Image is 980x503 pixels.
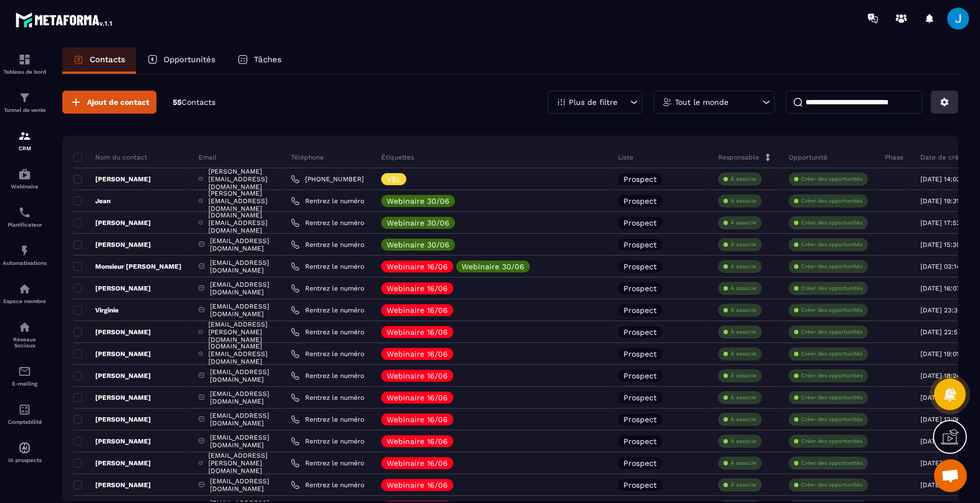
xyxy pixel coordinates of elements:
[920,263,960,270] p: [DATE] 03:14
[920,285,960,292] p: [DATE] 16:07
[199,153,217,162] p: Email
[387,459,448,467] p: Webinaire 16/06
[73,459,151,468] p: [PERSON_NAME]
[73,437,151,446] p: [PERSON_NAME]
[18,244,31,257] img: automations
[3,107,46,113] p: Tunnel de vente
[731,350,756,358] p: À associe
[789,153,827,162] p: Opportunité
[731,175,756,183] p: À associe
[387,416,448,423] p: Webinaire 16/06
[623,285,657,292] p: Prospect
[623,372,657,380] p: Prospect
[731,416,756,423] p: À associe
[18,403,31,416] img: accountant
[73,481,151,489] p: [PERSON_NAME]
[920,481,960,489] p: [DATE] 00:01
[387,241,450,248] p: Webinaire 30/06
[62,91,156,114] button: Ajout de contact
[18,129,31,143] img: formation
[801,263,862,270] p: Créer des opportunités
[731,328,756,336] p: À associe
[182,98,215,106] span: Contacts
[801,175,862,183] p: Créer des opportunités
[801,437,862,445] p: Créer des opportunités
[3,336,46,348] p: Réseaux Sociaux
[920,394,960,401] p: [DATE] 21:53
[73,415,151,424] p: [PERSON_NAME]
[387,328,448,336] p: Webinaire 16/06
[801,459,862,467] p: Créer des opportunités
[87,97,149,108] span: Ajout de contact
[73,175,151,184] p: [PERSON_NAME]
[623,219,657,227] p: Prospect
[731,394,756,401] p: À associe
[3,236,46,274] a: automationsautomationsAutomatisations
[3,45,46,83] a: formationformationTableau de bord
[731,219,756,227] p: À associe
[18,321,31,334] img: social-network
[920,219,960,227] p: [DATE] 17:52
[623,306,657,314] p: Prospect
[3,357,46,395] a: emailemailE-mailing
[920,175,960,183] p: [DATE] 14:03
[920,416,960,423] p: [DATE] 12:06
[731,306,756,314] p: À associe
[731,197,756,205] p: À associe
[381,153,414,162] p: Étiquettes
[3,121,46,159] a: formationformationCRM
[801,350,862,358] p: Créer des opportunités
[3,159,46,198] a: automationsautomationsWebinaire
[731,481,756,489] p: À associe
[3,222,46,228] p: Planificateur
[73,371,151,380] p: [PERSON_NAME]
[3,381,46,387] p: E-mailing
[18,206,31,219] img: scheduler
[801,306,862,314] p: Créer des opportunités
[934,459,967,492] a: Ouvrir le chat
[801,285,862,292] p: Créer des opportunités
[801,241,862,248] p: Créer des opportunités
[18,441,31,454] img: automations
[73,393,151,402] p: [PERSON_NAME]
[73,306,119,315] p: Virginie
[731,241,756,248] p: À associe
[73,328,151,336] p: [PERSON_NAME]
[731,437,756,445] p: À associe
[3,260,46,266] p: Automatisations
[387,350,448,358] p: Webinaire 16/06
[623,394,657,401] p: Prospect
[675,98,728,106] p: Tout le monde
[920,372,960,380] p: [DATE] 18:24
[18,168,31,181] img: automations
[623,328,657,336] p: Prospect
[387,394,448,401] p: Webinaire 16/06
[3,298,46,304] p: Espace membre
[731,372,756,380] p: À associe
[291,153,324,162] p: Téléphone
[3,274,46,312] a: automationsautomationsEspace membre
[801,394,862,401] p: Créer des opportunités
[387,306,448,314] p: Webinaire 16/06
[3,198,46,236] a: schedulerschedulerPlanificateur
[718,153,759,162] p: Responsable
[15,10,114,29] img: logo
[801,219,862,227] p: Créer des opportunités
[801,481,862,489] p: Créer des opportunités
[623,175,657,183] p: Prospect
[623,416,657,423] p: Prospect
[387,263,448,270] p: Webinaire 16/06
[801,372,862,380] p: Créer des opportunités
[920,306,961,314] p: [DATE] 23:36
[387,285,448,292] p: Webinaire 16/06
[164,55,215,64] p: Opportunités
[623,459,657,467] p: Prospect
[3,145,46,151] p: CRM
[18,91,31,104] img: formation
[387,197,450,205] p: Webinaire 30/06
[920,328,961,336] p: [DATE] 22:55
[387,175,401,183] p: VSL
[920,197,959,205] p: [DATE] 19:31
[618,153,633,162] p: Liste
[387,372,448,380] p: Webinaire 16/06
